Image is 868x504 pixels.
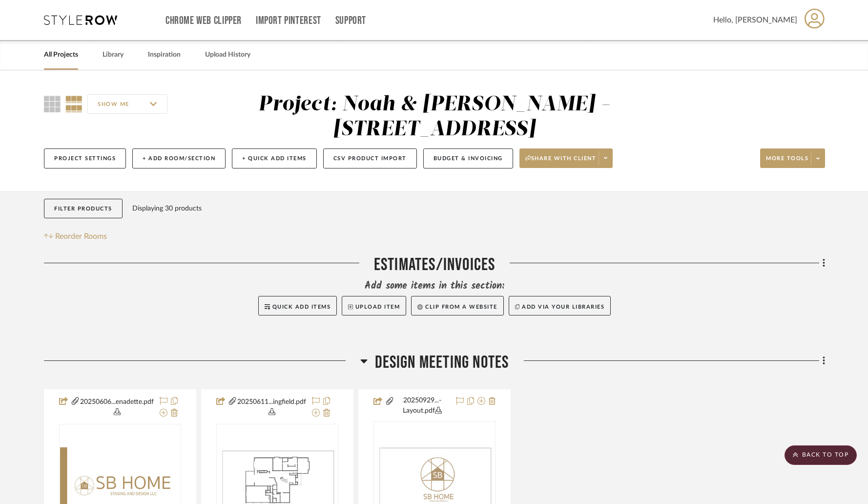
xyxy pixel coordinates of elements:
button: Upload Item [342,296,406,315]
span: DESIGN MEETING NOTES [375,352,509,373]
button: CSV Product Import [323,148,417,168]
button: Share with client [519,148,613,168]
button: 20250929...- Layout.pdf [394,396,450,416]
a: All Projects [44,48,78,62]
a: Inspiration [148,48,181,62]
button: + Add Room/Section [132,148,226,168]
button: Quick Add Items [258,296,337,315]
button: Add via your libraries [509,296,611,315]
button: Project Settings [44,148,126,168]
a: Import Pinterest [256,17,321,25]
span: Quick Add Items [272,304,331,310]
button: Clip from a website [411,296,503,315]
a: Chrome Web Clipper [165,17,242,25]
button: + Quick Add Items [232,148,317,168]
span: Hello, [PERSON_NAME] [713,14,797,26]
button: 20250606...enadette.pdf [80,396,154,419]
div: Displaying 30 products [132,199,202,218]
button: More tools [760,148,825,168]
button: 20250611...ingfield.pdf [237,396,306,419]
button: Reorder Rooms [44,231,107,242]
a: Support [335,17,366,25]
span: More tools [766,155,808,169]
div: Add some items in this section: [44,279,825,293]
button: Filter Products [44,199,123,219]
scroll-to-top-button: BACK TO TOP [785,445,857,465]
button: Budget & Invoicing [423,148,513,168]
div: Project: Noah & [PERSON_NAME] - [STREET_ADDRESS] [258,94,610,140]
span: Share with client [525,155,597,169]
span: Reorder Rooms [55,231,107,242]
a: Library [103,48,124,62]
a: Upload History [205,48,250,62]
